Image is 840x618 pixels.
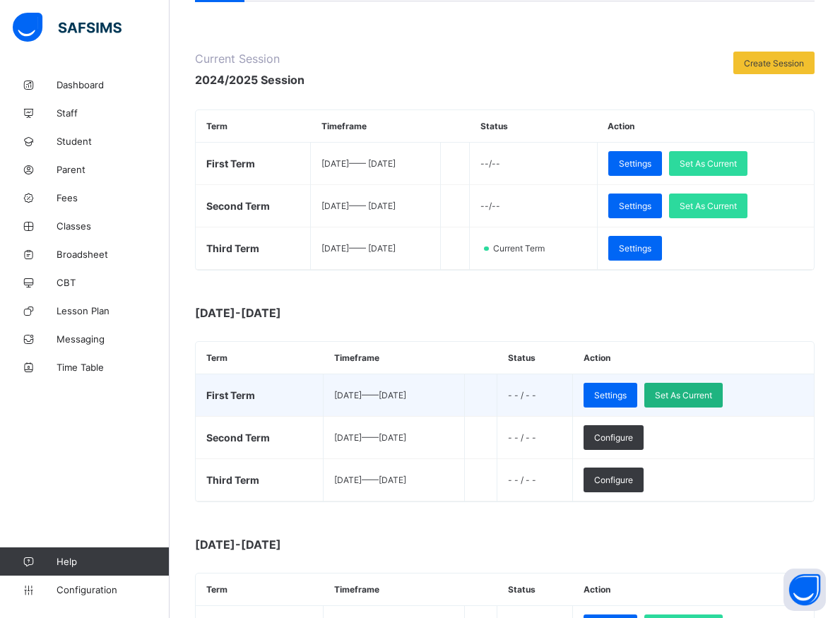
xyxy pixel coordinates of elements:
[57,584,169,595] span: Configuration
[196,574,324,606] th: Term
[324,342,465,374] th: Timeframe
[573,574,814,606] th: Action
[324,574,465,606] th: Timeframe
[497,574,573,606] th: Status
[470,110,597,143] th: Status
[206,474,259,486] span: Third Term
[206,200,270,212] span: Second Term
[619,201,651,211] span: Settings
[57,277,170,288] span: CBT
[195,52,304,66] span: Current Session
[57,362,170,373] span: Time Table
[334,390,406,400] span: [DATE] —— [DATE]
[470,143,597,185] td: --/--
[57,164,170,175] span: Parent
[508,475,536,485] span: - - / - -
[655,390,712,400] span: Set As Current
[497,342,573,374] th: Status
[195,537,478,552] span: [DATE]-[DATE]
[57,220,170,232] span: Classes
[470,185,597,227] td: --/--
[334,432,406,443] span: [DATE] —— [DATE]
[334,475,406,485] span: [DATE] —— [DATE]
[597,110,814,143] th: Action
[619,158,651,169] span: Settings
[594,390,627,400] span: Settings
[206,389,255,401] span: First Term
[573,342,814,374] th: Action
[57,79,170,90] span: Dashboard
[13,13,122,42] img: safsims
[508,432,536,443] span: - - / - -
[57,249,170,260] span: Broadsheet
[619,243,651,254] span: Settings
[57,107,170,119] span: Staff
[57,556,169,567] span: Help
[680,158,737,169] span: Set As Current
[321,201,396,211] span: [DATE] —— [DATE]
[206,158,255,170] span: First Term
[206,432,270,444] span: Second Term
[57,333,170,345] span: Messaging
[195,73,304,87] span: 2024/2025 Session
[195,306,478,320] span: [DATE]-[DATE]
[57,305,170,316] span: Lesson Plan
[594,475,633,485] span: Configure
[680,201,737,211] span: Set As Current
[321,243,396,254] span: [DATE] —— [DATE]
[57,192,170,203] span: Fees
[196,110,311,143] th: Term
[744,58,804,69] span: Create Session
[594,432,633,443] span: Configure
[783,569,826,611] button: Open asap
[321,158,396,169] span: [DATE] —— [DATE]
[196,342,324,374] th: Term
[311,110,440,143] th: Timeframe
[57,136,170,147] span: Student
[206,242,259,254] span: Third Term
[508,390,536,400] span: - - / - -
[492,243,553,254] span: Current Term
